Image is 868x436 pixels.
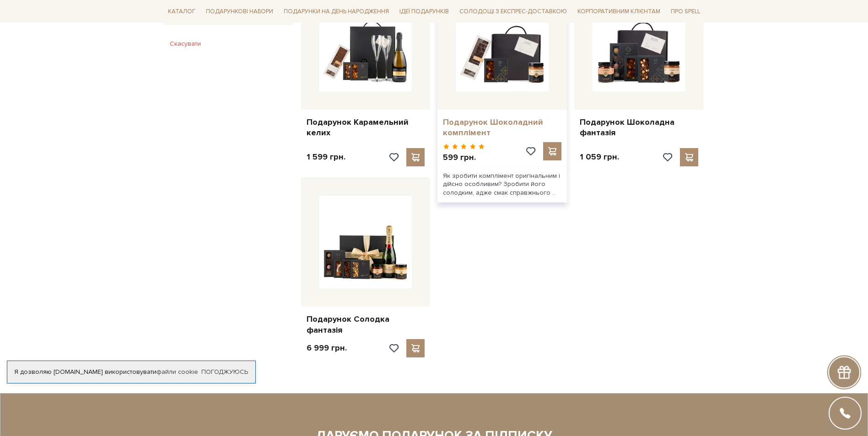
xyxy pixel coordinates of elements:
a: файли cookie [156,368,198,376]
a: Подарунок Шоколадна фантазія [580,117,698,138]
a: Подарунок Шоколадний комплімент [443,117,561,138]
span: Подарунки на День народження [280,5,393,19]
p: 599 грн. [443,152,485,163]
a: Корпоративним клієнтам [574,4,664,19]
button: Скасувати [164,37,206,51]
p: 1 059 грн. [580,152,619,162]
span: Про Spell [667,5,704,19]
a: Подарунок Карамельний келих [307,117,425,138]
span: Подарункові набори [202,5,277,19]
p: 1 599 грн. [307,152,345,162]
div: Я дозволяю [DOMAIN_NAME] використовувати [7,368,255,376]
span: Каталог [164,5,199,19]
span: Ідеї подарунків [396,5,453,19]
a: Солодощі з експрес-доставкою [456,4,571,19]
div: Як зробити комплімент оригінальним і дійсно особливим? Зробити його солодким, адже смак справжньо... [437,166,567,202]
a: Погоджуюсь [201,368,248,376]
p: 6 999 грн. [307,343,347,353]
a: Подарунок Солодка фантазія [307,314,425,335]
